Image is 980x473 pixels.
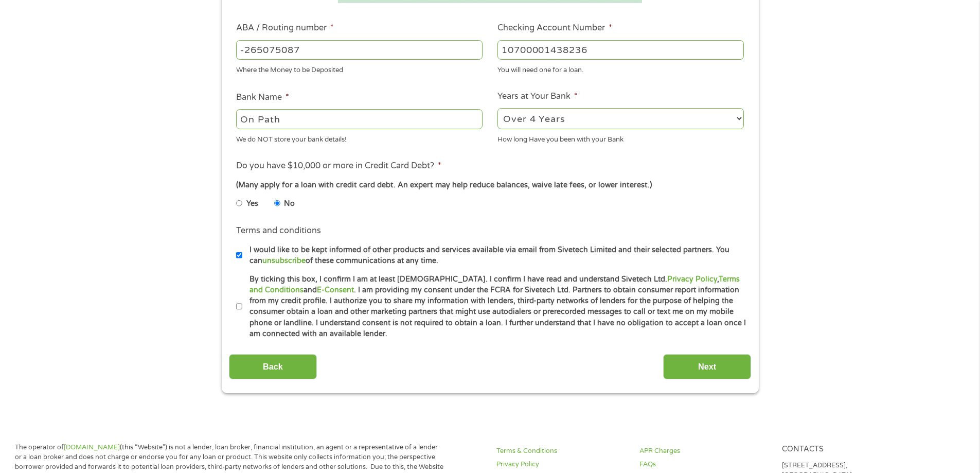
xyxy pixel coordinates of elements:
[639,460,770,469] a: FAQs
[317,286,354,294] a: E-Consent
[246,198,258,209] label: Yes
[262,256,306,265] a: unsubscribe
[236,180,743,191] div: (Many apply for a loan with credit card debt. An expert may help reduce balances, waive late fees...
[497,40,744,60] input: 345634636
[284,198,295,209] label: No
[496,446,627,456] a: Terms & Conditions
[497,23,612,33] label: Checking Account Number
[497,91,578,102] label: Years at Your Bank
[250,275,740,294] a: Terms and Conditions
[497,62,744,76] div: You will need one for a loan.
[229,354,317,379] input: Back
[242,274,747,340] label: By ticking this box, I confirm I am at least [DEMOGRAPHIC_DATA]. I confirm I have read and unders...
[496,460,627,469] a: Privacy Policy
[236,161,441,171] label: Do you have $10,000 or more in Credit Card Debt?
[236,23,334,33] label: ABA / Routing number
[236,40,483,60] input: 263177916
[242,244,747,267] label: I would like to be kept informed of other products and services available via email from Sivetech...
[497,131,744,145] div: How long Have you been with your Bank
[663,354,751,379] input: Next
[236,225,321,236] label: Terms and conditions
[236,131,483,145] div: We do NOT store your bank details!
[667,275,717,284] a: Privacy Policy
[236,92,289,103] label: Bank Name
[236,62,483,76] div: Where the Money to be Deposited
[782,445,913,454] h4: Contacts
[64,443,120,451] a: [DOMAIN_NAME]
[639,446,770,456] a: APR Charges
